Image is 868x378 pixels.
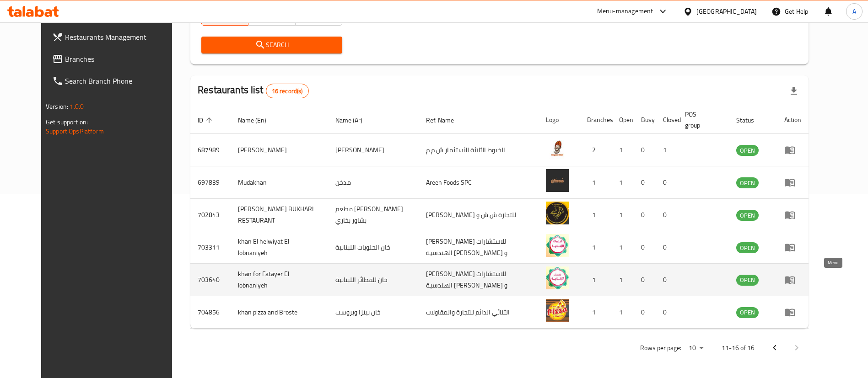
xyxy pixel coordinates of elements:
td: 0 [634,264,656,296]
div: Total records count [266,84,309,98]
th: Branches [580,106,612,134]
th: Busy [634,106,656,134]
td: [PERSON_NAME] للتجارة ش ش و [419,199,539,231]
td: 1 [612,296,634,329]
span: Yes [252,10,291,23]
span: All [205,10,245,23]
span: Get support on: [46,116,88,128]
td: 1 [612,264,634,296]
td: 1 [580,296,612,329]
span: ID [198,115,215,126]
span: Name (En) [238,115,278,126]
td: 702843 [190,199,231,231]
td: 0 [634,231,656,264]
span: OPEN [736,145,759,156]
th: Closed [656,106,678,134]
td: 0 [634,166,656,199]
th: Logo [539,106,580,134]
div: OPEN [736,307,759,318]
span: OPEN [736,243,759,253]
table: enhanced table [190,106,809,329]
img: khan for Fatayer El lobnaniyeh [546,266,569,289]
td: 1 [580,231,612,264]
span: Search [209,39,335,51]
td: 697839 [190,166,231,199]
td: 704856 [190,296,231,329]
td: 1 [580,166,612,199]
div: [GEOGRAPHIC_DATA] [696,6,757,16]
td: [PERSON_NAME] [328,134,419,166]
td: 0 [656,199,678,231]
td: خان بيتزا وبروست [328,296,419,329]
td: khan El helwiyat El lobnaniyeh [231,231,328,264]
p: 11-16 of 16 [722,342,755,354]
span: A [852,6,856,16]
td: khan for Fatayer El lobnaniyeh [231,264,328,296]
span: 1.0.0 [70,101,84,112]
p: Rows per page: [640,342,681,354]
td: khan pizza and Broste [231,296,328,329]
td: خان الحلويات اللبنانية [328,231,419,264]
td: 687989 [190,134,231,166]
td: [PERSON_NAME] BUKHARI RESTAURANT [231,199,328,231]
div: OPEN [736,145,759,156]
span: Status [736,115,766,126]
span: Search Branch Phone [65,75,179,86]
th: Action [777,106,809,134]
td: 1 [656,134,678,166]
td: 703640 [190,264,231,296]
img: khan pizza and Broste [546,299,569,322]
div: Rows per page: [685,341,707,355]
td: خان للفطائر اللبنانية [328,264,419,296]
td: مطعم [PERSON_NAME] بشاور بخاري [328,199,419,231]
td: 1 [612,231,634,264]
td: Areen Foods SPC [419,166,539,199]
td: الخيوط الثلاثة للأستثمار ش م م [419,134,539,166]
td: [PERSON_NAME] للاستشارات الهندسية [PERSON_NAME] و [419,231,539,264]
td: 2 [580,134,612,166]
td: 1 [580,264,612,296]
a: Branches [45,48,186,70]
td: 1 [612,134,634,166]
span: No [299,10,339,23]
td: 1 [612,199,634,231]
td: 0 [634,199,656,231]
td: مدخن [328,166,419,199]
td: [PERSON_NAME] [231,134,328,166]
td: الثنائي الدائم للتجارة والمقاولات [419,296,539,329]
span: OPEN [736,275,759,285]
td: 0 [656,264,678,296]
td: 1 [612,166,634,199]
a: Restaurants Management [45,26,186,48]
div: Menu [784,209,801,220]
div: Menu [784,307,801,318]
th: Open [612,106,634,134]
span: 16 record(s) [266,87,308,96]
button: Previous page [764,337,786,359]
div: Menu [784,144,801,155]
td: 0 [656,231,678,264]
div: Menu-management [597,6,653,17]
td: 0 [634,134,656,166]
div: Menu [784,242,801,253]
td: 703311 [190,231,231,264]
div: Export file [783,80,805,102]
span: POS group [685,109,718,131]
span: OPEN [736,307,759,318]
span: Version: [46,101,68,112]
td: [PERSON_NAME] للاستشارات الهندسية [PERSON_NAME] و [419,264,539,296]
span: OPEN [736,210,759,221]
td: 1 [580,199,612,231]
td: 0 [656,296,678,329]
img: khan El helwiyat El lobnaniyeh [546,234,569,257]
img: Biryani Khan [546,137,569,160]
img: Mudakhan [546,169,569,192]
span: Restaurants Management [65,32,179,43]
a: Search Branch Phone [45,70,186,92]
button: Search [201,37,342,53]
td: 0 [656,166,678,199]
span: OPEN [736,178,759,188]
